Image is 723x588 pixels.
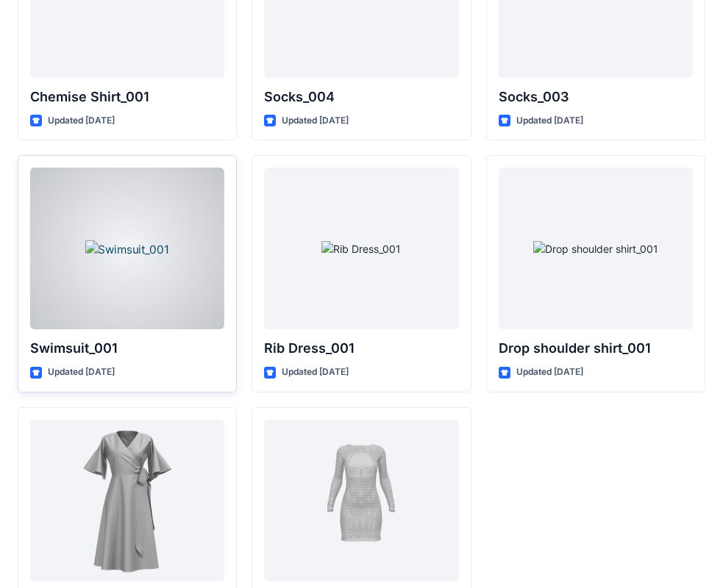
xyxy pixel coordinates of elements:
[499,338,693,359] p: Drop shoulder shirt_001
[30,168,224,329] a: Swimsuit_001
[516,113,583,129] p: Updated [DATE]
[499,168,693,329] a: Drop shoulder shirt_001
[264,338,458,359] p: Rib Dress_001
[264,420,458,581] a: Beach Dress_003
[516,365,583,380] p: Updated [DATE]
[30,338,224,359] p: Swimsuit_001
[30,420,224,581] a: Wrap Dress_002
[48,365,115,380] p: Updated [DATE]
[264,87,458,107] p: Socks_004
[30,87,224,107] p: Chemise Shirt_001
[282,365,349,380] p: Updated [DATE]
[282,113,349,129] p: Updated [DATE]
[264,168,458,329] a: Rib Dress_001
[499,87,693,107] p: Socks_003
[48,113,115,129] p: Updated [DATE]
